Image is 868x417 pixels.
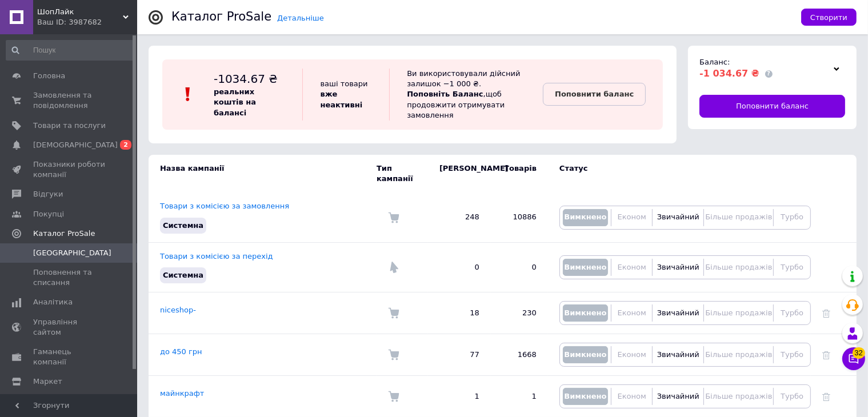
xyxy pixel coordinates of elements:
[277,14,324,22] a: Детальніше
[491,193,548,242] td: 10886
[163,271,203,279] span: Системна
[777,346,807,363] button: Турбо
[736,101,809,111] span: Поповнити баланс
[822,392,830,400] a: Видалити
[657,392,699,400] span: Звичайний
[657,263,699,271] span: Звичайний
[407,90,483,98] b: Поповніть Баланс
[491,242,548,292] td: 0
[655,388,701,405] button: Звичайний
[777,388,807,405] button: Турбо
[33,90,106,111] span: Замовлення та повідомлення
[657,350,699,359] span: Звичайний
[428,334,491,376] td: 77
[160,202,289,210] a: Товари з комісією за замовлення
[777,259,807,276] button: Турбо
[149,155,377,193] td: Назва кампанії
[618,263,646,271] span: Економ
[548,155,811,193] td: Статус
[614,388,649,405] button: Економ
[564,392,606,400] span: Вимкнено
[555,90,634,98] b: Поповнити баланс
[33,376,62,387] span: Маркет
[563,304,608,322] button: Вимкнено
[657,308,699,317] span: Звичайний
[33,317,106,338] span: Управління сайтом
[705,350,772,359] span: Більше продажів
[705,212,772,221] span: Більше продажів
[618,212,646,221] span: Економ
[120,140,131,150] span: 2
[618,350,646,359] span: Економ
[428,193,491,242] td: 248
[705,392,772,400] span: Більше продажів
[37,17,137,27] div: Ваш ID: 3987682
[543,83,646,106] a: Поповнити баланс
[707,346,770,363] button: Більше продажів
[388,391,399,402] img: Комісія за замовлення
[214,87,256,117] b: реальних коштів на балансі
[33,189,63,199] span: Відгуки
[428,242,491,292] td: 0
[618,392,646,400] span: Економ
[655,209,701,226] button: Звичайний
[707,259,770,276] button: Більше продажів
[214,72,278,86] span: -1034.67 ₴
[705,308,772,317] span: Більше продажів
[491,155,548,193] td: Товарів
[699,95,845,118] a: Поповнити баланс
[777,304,807,322] button: Турбо
[564,350,606,359] span: Вимкнено
[699,58,730,66] span: Баланс:
[655,304,701,322] button: Звичайний
[388,262,399,273] img: Комісія за перехід
[657,212,699,221] span: Звичайний
[842,347,865,370] button: Чат з покупцем32
[781,350,803,359] span: Турбо
[564,263,606,271] span: Вимкнено
[320,90,362,109] b: вже неактивні
[491,292,548,334] td: 230
[781,392,803,400] span: Турбо
[655,346,701,363] button: Звичайний
[614,346,649,363] button: Економ
[699,68,759,79] span: -1 034.67 ₴
[302,69,389,121] div: ваші товари
[33,209,64,219] span: Покупці
[389,69,543,121] div: Ви використовували дійсний залишок −1 000 ₴. , щоб продовжити отримувати замовлення
[563,388,608,405] button: Вимкнено
[160,389,204,398] a: майнкрафт
[428,292,491,334] td: 18
[6,40,135,61] input: Пошук
[563,346,608,363] button: Вимкнено
[564,308,606,317] span: Вимкнено
[33,248,111,258] span: [GEOGRAPHIC_DATA]
[564,212,606,221] span: Вимкнено
[707,304,770,322] button: Більше продажів
[388,349,399,360] img: Комісія за замовлення
[614,259,649,276] button: Економ
[777,209,807,226] button: Турбо
[179,86,197,103] img: :exclamation:
[388,307,399,319] img: Комісія за замовлення
[160,347,202,356] a: до 450 грн
[618,308,646,317] span: Економ
[33,71,65,81] span: Головна
[491,334,548,376] td: 1668
[388,212,399,223] img: Комісія за замовлення
[171,11,271,23] div: Каталог ProSale
[614,209,649,226] button: Економ
[37,7,123,17] span: ШопЛайк
[822,350,830,359] a: Видалити
[705,263,772,271] span: Більше продажів
[781,212,803,221] span: Турбо
[33,228,95,239] span: Каталог ProSale
[33,267,106,288] span: Поповнення та списання
[707,388,770,405] button: Більше продажів
[428,155,491,193] td: [PERSON_NAME]
[33,297,73,307] span: Аналітика
[377,155,428,193] td: Тип кампанії
[655,259,701,276] button: Звичайний
[822,308,830,317] a: Видалити
[163,221,203,230] span: Системна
